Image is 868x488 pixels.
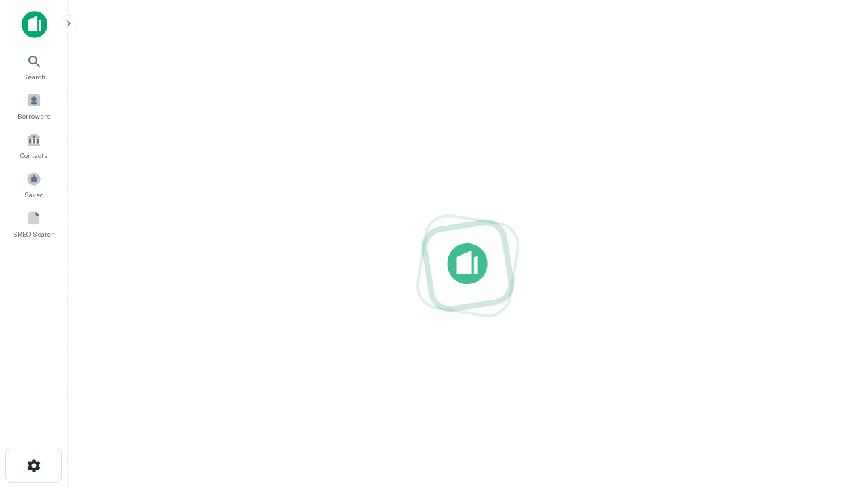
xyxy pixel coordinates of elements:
[20,150,47,161] span: Contacts
[23,71,45,82] span: Search
[4,87,64,124] a: Borrowers
[4,166,64,203] a: Saved
[24,189,44,200] span: Saved
[4,48,64,85] a: Search
[4,127,64,163] a: Contacts
[13,228,55,239] span: SREO Search
[800,336,868,401] iframe: Chat Widget
[18,110,50,121] span: Borrowers
[4,205,64,242] a: SREO Search
[22,11,47,38] img: capitalize-icon.png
